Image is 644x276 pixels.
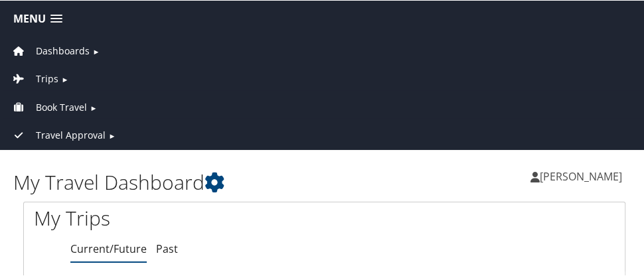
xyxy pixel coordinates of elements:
[7,7,69,29] a: Menu
[61,74,68,84] span: ►
[36,43,90,58] span: Dashboards
[92,46,100,56] span: ►
[13,168,325,196] h1: My Travel Dashboard
[90,102,97,112] span: ►
[36,71,58,86] span: Trips
[70,241,147,255] a: Current/Future
[10,44,90,56] a: Dashboards
[540,169,622,183] span: [PERSON_NAME]
[156,241,178,255] a: Past
[530,156,635,196] a: [PERSON_NAME]
[36,127,106,142] span: Travel Approval
[36,100,87,114] span: Book Travel
[34,204,315,232] h1: My Trips
[13,12,46,25] span: Menu
[10,100,87,113] a: Book Travel
[10,72,58,84] a: Trips
[10,128,106,141] a: Travel Approval
[108,130,116,140] span: ►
